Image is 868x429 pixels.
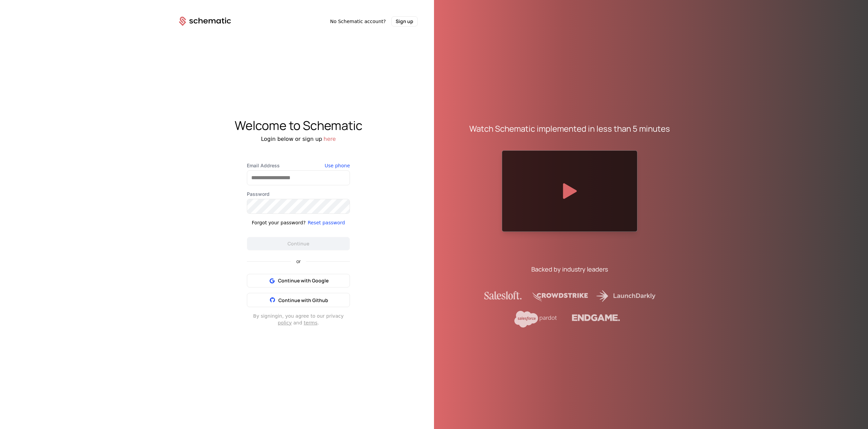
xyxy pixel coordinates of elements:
[163,119,434,132] div: Welcome to Schematic
[163,135,434,143] div: Login below or sign up
[469,123,670,134] div: Watch Schematic implemented in less than 5 minutes
[247,313,350,326] div: By signing in , you agree to our privacy and .
[323,135,336,143] button: here
[531,264,608,274] div: Backed by industry leaders
[278,297,328,303] span: Continue with Github
[291,259,306,264] span: or
[278,277,329,284] span: Continue with Google
[330,18,386,25] span: No Schematic account?
[308,219,345,226] button: Reset password
[247,274,350,287] button: Continue with Google
[247,293,350,307] button: Continue with Github
[252,219,306,226] div: Forgot your password?
[304,320,318,325] a: terms
[247,162,350,169] label: Email Address
[325,162,350,169] button: Use phone
[247,237,350,250] button: Continue
[247,191,350,198] label: Password
[278,320,292,325] a: policy
[391,16,418,26] button: Sign up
